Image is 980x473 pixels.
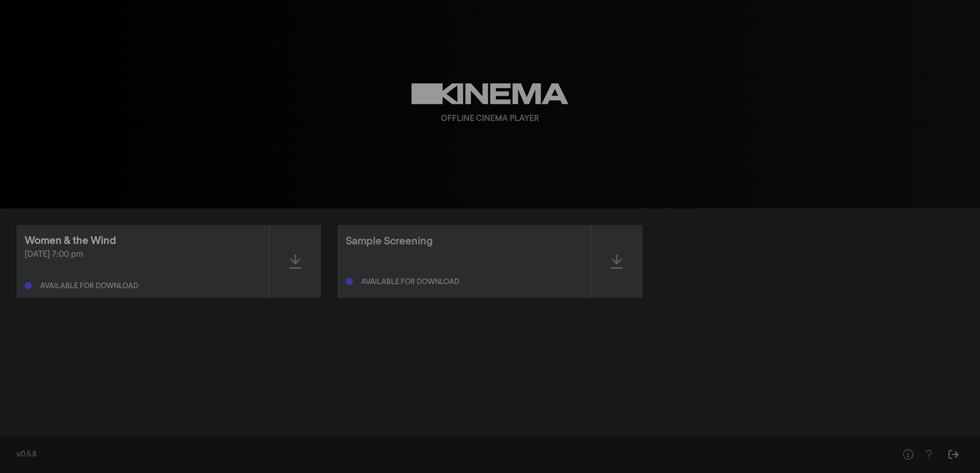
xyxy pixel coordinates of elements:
button: Help [898,444,918,465]
div: Available for download [40,283,138,290]
div: Women & the Wind [25,233,116,249]
div: Available for download [361,278,459,286]
button: Sign Out [943,444,964,465]
div: v0.5.8 [16,449,877,460]
div: Sample Screening [346,234,433,249]
button: Help [918,444,939,465]
div: Offline Cinema Player [441,113,539,125]
div: [DATE] 7:00 pm [25,249,261,261]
